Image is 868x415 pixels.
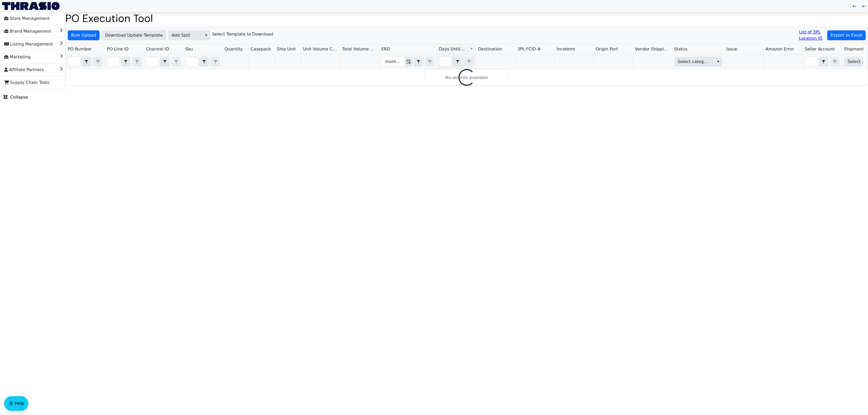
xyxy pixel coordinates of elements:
span: Status [674,46,687,52]
button: select [819,57,828,66]
span: Add Split [172,32,199,38]
input: Filter [805,57,817,66]
span: Vendor Shipping Address [635,46,670,52]
input: Filter [186,57,198,66]
span: Download Update Template [105,32,163,38]
span: Choose Operator [453,57,463,67]
span: Origin Port [596,46,618,52]
button: select [160,57,170,66]
span: Quantity [225,46,243,52]
span: Help [15,400,24,407]
h6: Select Template to Download [212,32,273,37]
span: Amazon Error [766,46,794,52]
button: select [453,57,462,66]
span: PO Line ID [107,46,129,52]
button: select [82,57,91,66]
span: Select Shipment Owner [848,59,867,65]
button: Help floatingactionbutton [4,396,28,411]
th: Filter [803,55,842,69]
span: Collapse [3,94,28,100]
button: select [202,31,210,40]
span: Marketing [4,53,31,61]
span: Issue [726,46,737,52]
span: Sku [185,46,193,52]
span: Store Management [4,14,50,23]
span: Affiliate Partners [4,66,44,74]
button: select [414,57,423,66]
a: List of 3PL Location ID [799,29,825,42]
span: Select category [678,59,710,65]
input: Filter [382,57,405,66]
span: Choose Operator [413,57,423,67]
span: Listing Management [4,40,53,48]
th: Filter [66,55,105,69]
span: Incoterm [556,46,575,52]
th: Filter [144,55,183,69]
button: select [714,57,722,66]
input: Filter [439,57,451,66]
th: Filter [379,55,437,69]
th: Filter [672,55,724,69]
span: Days Until ERD [439,46,466,52]
span: Seller Account [805,46,835,52]
span: Supply Chain Tools [4,78,49,87]
h1: PO Execution Tool [65,12,868,25]
button: Export to Excel [827,30,866,40]
span: 3PL FCID # [517,46,541,52]
button: Bulk Upload [68,30,100,40]
th: Filter [183,55,222,69]
span: ERD [381,46,390,52]
span: Export to Excel [831,32,862,38]
span: Total Volume CBM [342,46,377,52]
input: Filter [147,57,159,66]
span: Bulk Upload [71,32,96,38]
span: Choose Operator [819,57,829,67]
th: Filter [437,55,476,69]
button: select [199,57,209,66]
button: Toggle calendar [405,57,412,66]
input: Filter [68,57,80,66]
span: Choose Operator [199,57,209,67]
span: Ship Unit [277,46,296,52]
span: Choose Operator [160,57,170,67]
button: select [121,57,130,66]
input: Filter [107,57,119,66]
span: Choose Operator [121,57,131,67]
th: Filter [105,55,144,69]
span: Unit Volume CBM [303,46,338,52]
img: Thrasio Logo [2,2,60,10]
span: PO Number [68,46,92,52]
button: Download Update Template [102,30,166,40]
span: Channel ID [146,46,169,52]
span: Destination [478,46,502,52]
span: Casepack [251,46,271,52]
span: Choose Operator [82,57,91,67]
span: Brand Management [4,27,51,36]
